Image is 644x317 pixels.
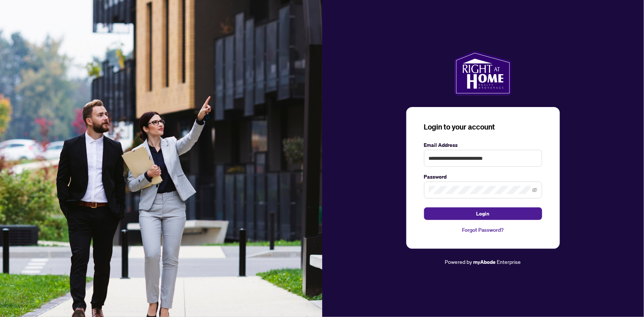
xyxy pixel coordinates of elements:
span: Powered by [445,258,472,265]
span: Enterprise [497,258,521,265]
button: Login [424,207,542,220]
label: Email Address [424,141,542,149]
img: ma-logo [454,51,512,95]
keeper-lock: Open Keeper Popup [529,154,538,163]
keeper-lock: Open Keeper Popup [521,186,530,195]
a: Forgot Password? [424,226,542,234]
a: myAbode [473,258,496,266]
span: Login [476,208,490,220]
span: eye-invisible [532,187,537,193]
h3: Login to your account [424,122,542,132]
label: Password [424,173,542,181]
